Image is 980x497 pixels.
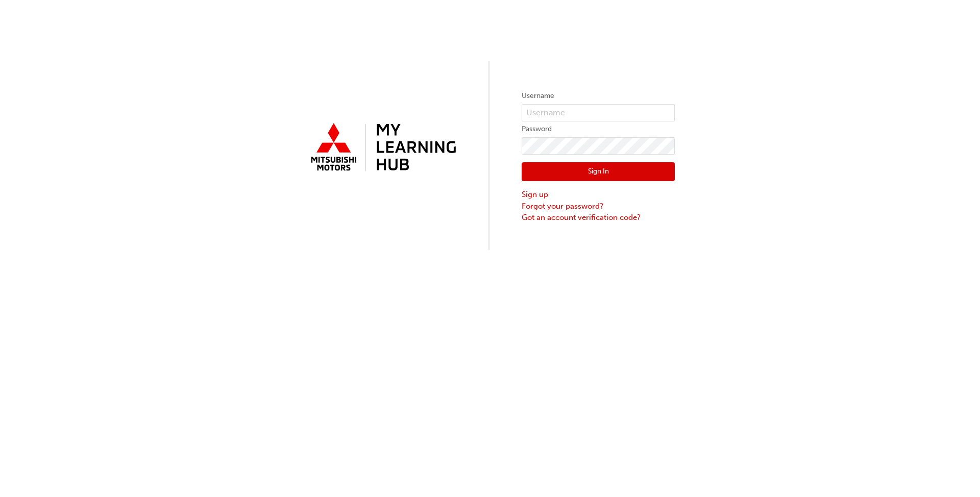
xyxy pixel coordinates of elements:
button: Sign In [522,162,675,182]
a: Got an account verification code? [522,212,675,223]
input: Username [522,104,675,121]
a: Sign up [522,189,675,201]
img: mmal [305,119,458,177]
label: Password [522,123,675,135]
a: Forgot your password? [522,201,675,212]
label: Username [522,90,675,102]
